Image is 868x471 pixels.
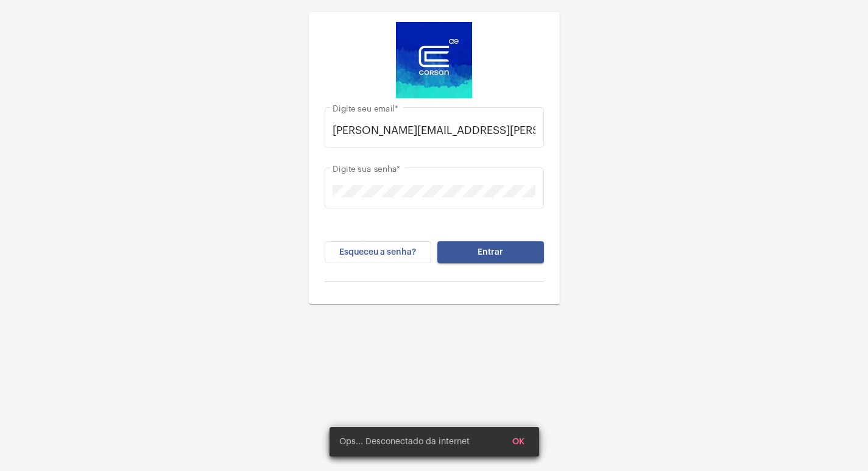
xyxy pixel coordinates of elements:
[339,436,470,448] span: Ops... Desconectado da internet
[396,22,472,98] img: d4669ae0-8c07-2337-4f67-34b0df7f5ae4.jpeg
[333,124,535,136] input: Digite seu email
[339,248,416,257] span: Esqueceu a senha?
[325,241,431,263] button: Esqueceu a senha?
[437,241,544,263] button: Entrar
[512,437,524,446] span: OK
[478,248,503,257] span: Entrar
